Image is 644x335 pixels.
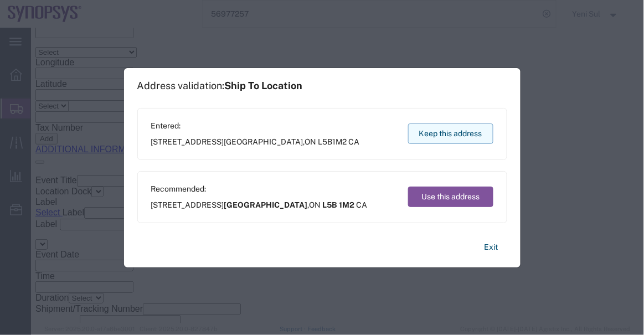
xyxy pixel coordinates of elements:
span: [GEOGRAPHIC_DATA] [224,200,308,209]
span: Entered: [151,120,360,132]
span: L5B 1M2 [323,200,355,209]
span: Ship To Location [225,80,303,91]
h1: Address validation: [137,80,303,92]
span: ON [305,137,317,146]
button: Exit [476,238,507,257]
span: ON [310,200,321,209]
span: [STREET_ADDRESS] , [151,136,360,148]
span: [STREET_ADDRESS] , [151,199,368,211]
span: Recommended: [151,183,368,195]
span: CA [357,200,368,209]
button: Use this address [408,187,493,207]
span: L5B1M2 [318,137,347,146]
span: [GEOGRAPHIC_DATA] [224,137,303,146]
button: Keep this address [408,123,493,144]
span: CA [349,137,360,146]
